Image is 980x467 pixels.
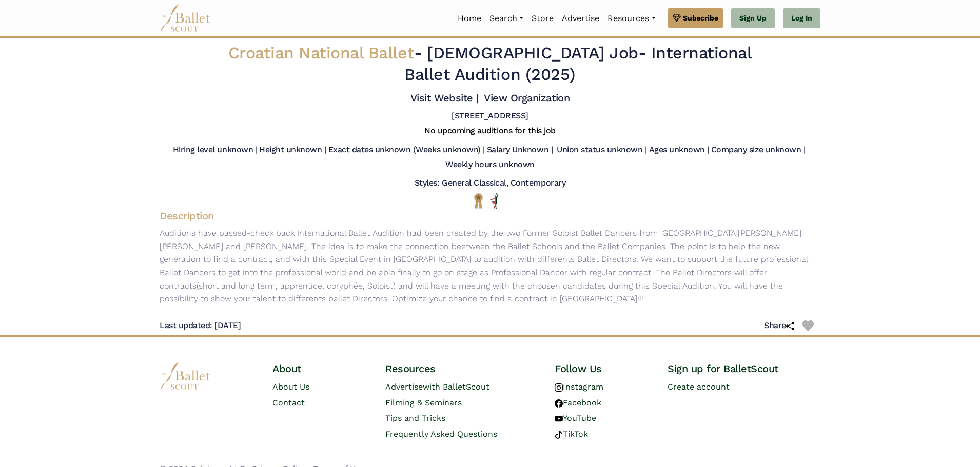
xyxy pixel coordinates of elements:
a: Tips and Tricks [385,413,445,423]
img: logo [160,362,211,390]
h4: Follow Us [555,362,651,375]
a: Advertise [558,8,603,29]
h4: Description [151,209,829,222]
a: Log In [783,8,820,29]
h4: Sign up for BalletScout [668,362,820,375]
h5: Union status unknown | [557,145,646,155]
h2: - - International Ballet Audition (2025) [216,43,764,85]
a: Visit Website | [410,92,479,104]
a: Subscribe [668,8,723,28]
a: Home [454,8,485,29]
a: Create account [668,382,730,392]
h5: Height unknown | [259,145,326,155]
img: tiktok logo [555,431,563,439]
h5: Salary Unknown | [487,145,553,155]
a: Search [485,8,527,29]
h5: Company size unknown | [711,145,805,155]
img: gem.svg [673,12,681,24]
span: Subscribe [683,12,718,24]
h5: [STREET_ADDRESS] [452,111,528,121]
span: with BalletScout [423,382,489,392]
a: Sign Up [731,8,775,29]
img: National [472,193,485,209]
h5: Last updated: [DATE] [160,320,241,331]
img: Heart [802,320,814,332]
a: Instagram [555,382,603,392]
h5: Hiring level unknown | [173,145,257,155]
a: Filming & Seminars [385,398,462,408]
img: All [490,193,498,209]
img: facebook logo [555,399,563,408]
span: Croatian National Ballet [228,43,414,63]
a: Contact [272,398,305,408]
a: Facebook [555,398,601,408]
a: Advertisewith BalletScout [385,382,489,392]
a: Frequently Asked Questions [385,429,497,439]
span: [DEMOGRAPHIC_DATA] Job [427,43,638,63]
h5: Exact dates unknown (Weeks unknown) | [328,145,485,155]
h5: Weekly hours unknown [445,159,534,170]
h5: No upcoming auditions for this job [424,126,556,136]
h5: Ages unknown | [649,145,709,155]
img: instagram logo [555,383,563,392]
h4: Resources [385,362,538,375]
a: YouTube [555,413,596,423]
a: View Organization [484,92,570,104]
h5: Styles: General Classical, Contemporary [415,178,565,189]
a: About Us [272,382,309,392]
img: youtube logo [555,415,563,423]
h5: Share [764,320,802,331]
a: TikTok [555,429,588,439]
a: Store [527,8,558,29]
a: Resources [603,8,659,29]
p: Auditions have passed-check back International Ballet Audition had been created by the two Former... [151,227,829,306]
h4: About [272,362,369,375]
